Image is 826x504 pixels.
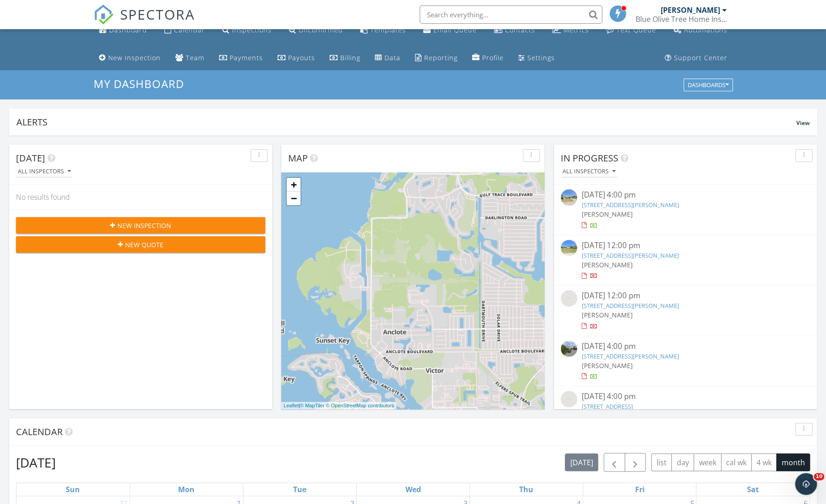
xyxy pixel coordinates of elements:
[582,311,633,319] span: [PERSON_NAME]
[633,483,646,496] a: Friday
[299,26,343,34] div: Unconfirmed
[300,403,325,408] a: © MapTiler
[561,240,577,256] img: streetview
[616,26,656,34] div: Text Queue
[232,26,272,34] div: Inspections
[582,361,633,370] span: [PERSON_NAME]
[281,402,396,410] div: |
[561,341,810,381] a: [DATE] 4:00 pm [STREET_ADDRESS][PERSON_NAME] [PERSON_NAME]
[561,290,810,331] a: [DATE] 12:00 pm [STREET_ADDRESS][PERSON_NAME] [PERSON_NAME]
[288,53,315,62] div: Payouts
[16,217,265,234] button: New Inspection
[795,473,817,495] iframe: Intercom live chat
[326,50,364,67] a: Billing
[287,192,300,205] a: Zoom out
[721,453,752,471] button: cal wk
[370,26,406,34] div: Templates
[582,290,789,301] div: [DATE] 12:00 pm
[776,453,810,471] button: month
[582,352,679,360] a: [STREET_ADDRESS][PERSON_NAME]
[284,403,299,408] a: Leaflet
[561,290,577,307] img: streetview
[661,5,720,15] div: [PERSON_NAME]
[582,210,633,218] span: [PERSON_NAME]
[230,53,263,62] div: Payments
[288,152,308,164] span: Map
[403,483,422,496] a: Wednesday
[582,402,633,410] a: [STREET_ADDRESS]
[16,152,45,164] span: [DATE]
[16,236,265,253] button: New Quote
[9,185,272,209] div: No results found
[582,201,679,209] a: [STREET_ADDRESS][PERSON_NAME]
[172,50,208,67] a: Team
[561,240,810,281] a: [DATE] 12:00 pm [STREET_ADDRESS][PERSON_NAME] [PERSON_NAME]
[563,168,616,175] div: All Inspectors
[490,22,539,39] a: Contacts
[604,453,625,472] button: Previous month
[561,189,810,230] a: [DATE] 4:00 pm [STREET_ADDRESS][PERSON_NAME] [PERSON_NAME]
[636,15,727,24] div: Blue Olive Tree Home Inspections LLC
[688,82,729,88] div: Dashboards
[108,53,161,62] div: New Inspection
[94,12,195,31] a: SPECTORA
[482,53,504,62] div: Profile
[745,483,761,496] a: Saturday
[625,453,646,472] button: Next month
[582,189,789,201] div: [DATE] 4:00 pm
[561,391,577,407] img: streetview
[582,341,789,352] div: [DATE] 4:00 pm
[424,53,458,62] div: Reporting
[18,168,71,175] div: All Inspectors
[176,483,196,496] a: Monday
[16,116,796,128] div: Alerts
[216,50,267,67] a: Payments
[669,22,731,39] a: Automations (Basic)
[814,473,824,480] span: 10
[674,53,727,62] div: Support Center
[384,53,400,62] div: Data
[117,221,171,230] span: New Inspection
[527,53,555,62] div: Settings
[433,26,477,34] div: Email Queue
[186,53,205,62] div: Team
[602,22,659,39] a: Text Queue
[684,79,733,92] button: Dashboards
[291,483,308,496] a: Tuesday
[684,26,727,34] div: Automations
[661,50,731,67] a: Support Center
[95,50,164,67] a: New Inspection
[340,53,360,62] div: Billing
[468,50,507,67] a: Company Profile
[64,483,82,496] a: Sunday
[505,26,535,34] div: Contacts
[694,453,721,471] button: week
[120,5,195,24] span: SPECTORA
[561,189,577,206] img: streetview
[357,22,410,39] a: Templates
[94,5,114,25] img: The Best Home Inspection Software - Spectora
[125,240,163,249] span: New Quote
[326,403,394,408] a: © OpenStreetMap contributors
[287,178,300,192] a: Zoom in
[16,426,63,438] span: Calendar
[582,391,789,402] div: [DATE] 4:00 pm
[751,453,777,471] button: 4 wk
[561,152,618,164] span: In Progress
[420,22,480,39] a: Email Queue
[219,22,275,39] a: Inspections
[94,76,184,91] span: My Dashboard
[517,483,535,496] a: Thursday
[563,26,589,34] div: Metrics
[796,119,810,127] span: View
[16,166,73,178] button: All Inspectors
[651,453,672,471] button: list
[582,301,679,310] a: [STREET_ADDRESS][PERSON_NAME]
[561,391,810,431] a: [DATE] 4:00 pm [STREET_ADDRESS] [PERSON_NAME] Confirm
[582,240,789,251] div: [DATE] 12:00 pm
[274,50,319,67] a: Payouts
[16,453,56,472] h2: [DATE]
[561,341,577,357] img: streetview
[565,453,598,471] button: [DATE]
[371,50,404,67] a: Data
